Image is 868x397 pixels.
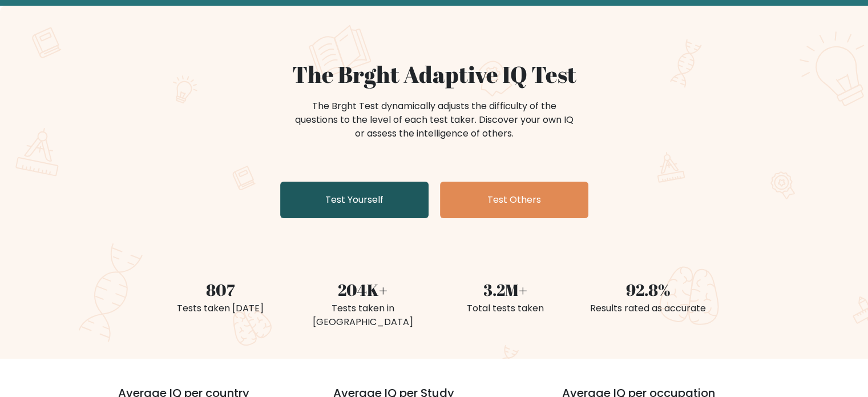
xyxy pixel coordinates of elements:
div: 3.2M+ [441,278,570,302]
h1: The Brght Adaptive IQ Test [156,61,713,88]
div: 807 [156,278,285,302]
a: Test Yourself [280,182,429,218]
div: Results rated as accurate [584,302,713,315]
div: 92.8% [584,278,713,302]
div: Tests taken [DATE] [156,302,285,315]
div: 204K+ [298,278,427,302]
a: Test Others [440,182,588,218]
div: Total tests taken [441,302,570,315]
div: Tests taken in [GEOGRAPHIC_DATA] [298,302,427,329]
div: The Brght Test dynamically adjusts the difficulty of the questions to the level of each test take... [292,99,577,141]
